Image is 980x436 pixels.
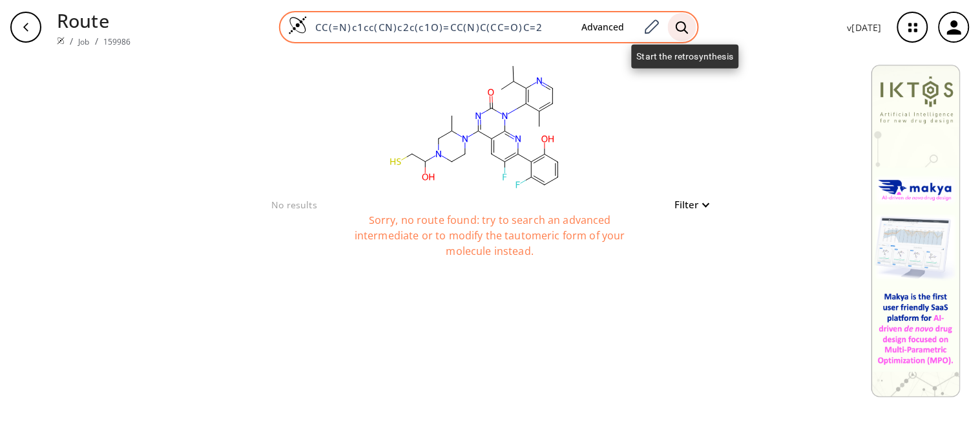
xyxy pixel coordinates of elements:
a: 159986 [103,36,131,47]
svg: C1C(C)=C(N2C3N=C(C4C(O)=CC=CC=4F)C(F)=CC=3C(N3C(C)CN(C(O)CS)CC3)=NC2=O)C(C(C)C)=NC=1 [346,54,605,197]
input: Enter SMILES [308,21,571,34]
button: Advanced [571,16,634,39]
img: Banner [871,65,961,397]
button: Filter [667,200,709,210]
div: Sorry, no route found: try to search an advanced intermediate or to modify the tautomeric form of... [329,212,652,277]
a: Job [78,36,89,47]
p: No results [272,198,318,212]
img: Spaya logo [57,37,65,45]
li: / [70,34,73,48]
li: / [95,34,98,48]
p: Route [57,6,131,34]
img: Logo Spaya [288,16,308,35]
p: v [DATE] [848,21,882,34]
div: Start the retrosynthesis [632,45,739,69]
